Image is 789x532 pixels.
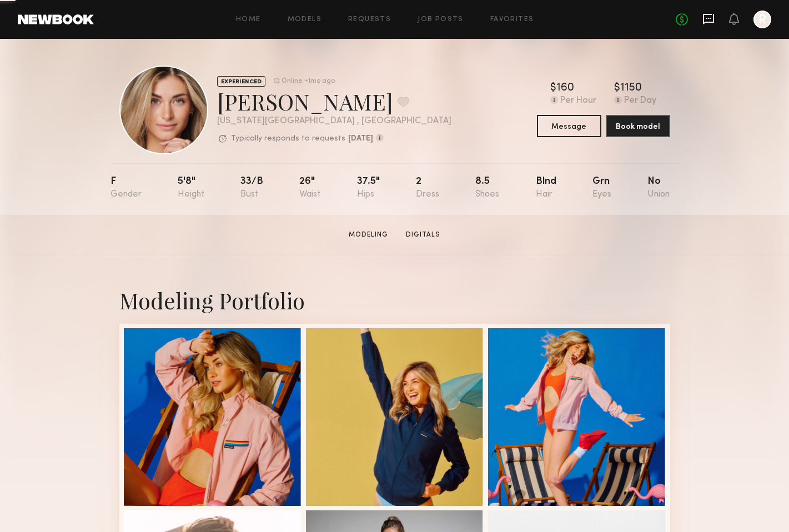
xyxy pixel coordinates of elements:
button: Book model [606,115,670,137]
div: $ [614,83,620,94]
button: Message [537,115,601,137]
div: 37.5" [357,177,380,199]
div: Per Day [624,96,656,106]
a: Requests [348,16,391,23]
div: Online +1mo ago [282,78,335,85]
div: No [647,177,670,199]
div: $ [550,83,556,94]
b: [DATE] [348,135,373,143]
div: 8.5 [475,177,499,199]
div: 26" [299,177,320,199]
div: F [110,177,142,199]
a: Favorites [490,16,534,23]
div: Modeling Portfolio [119,285,670,315]
div: Blnd [536,177,556,199]
a: Digitals [401,230,445,240]
a: Home [236,16,261,23]
a: Modeling [344,230,393,240]
div: 2 [416,177,439,199]
div: 1150 [620,83,642,94]
div: 5'8" [178,177,204,199]
a: R [753,11,771,28]
div: [US_STATE][GEOGRAPHIC_DATA] , [GEOGRAPHIC_DATA] [217,117,451,126]
div: [PERSON_NAME] [217,87,451,116]
div: 33/b [240,177,263,199]
p: Typically responds to requests [231,135,345,143]
div: EXPERIENCED [217,76,265,87]
a: Models [288,16,321,23]
div: Grn [592,177,611,199]
div: Per Hour [560,96,596,106]
a: Job Posts [418,16,464,23]
div: 160 [556,83,574,94]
